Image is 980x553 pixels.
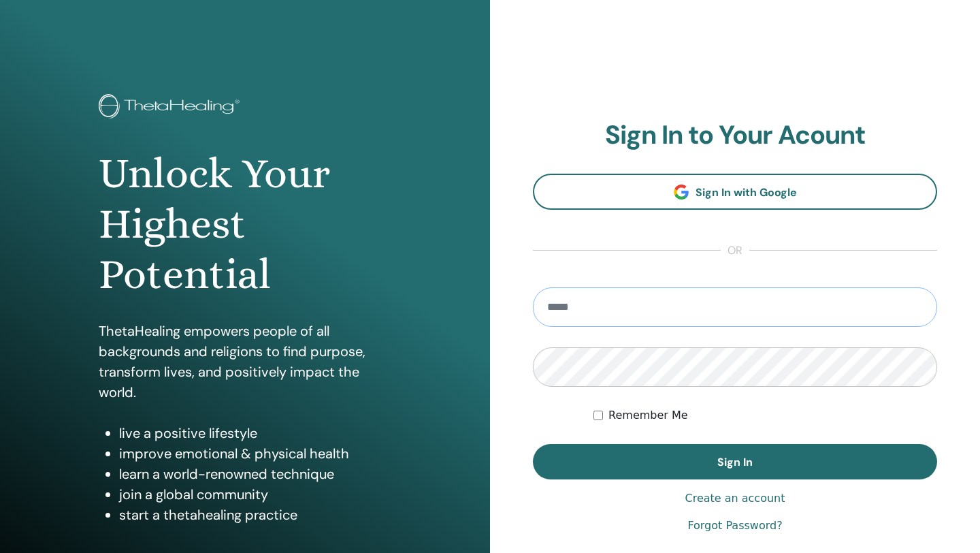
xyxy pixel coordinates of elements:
li: improve emotional & physical health [119,443,391,464]
span: Sign In with Google [696,185,797,200]
li: live a positive lifestyle [119,423,391,443]
button: Sign In [533,444,937,479]
a: Forgot Password? [687,518,782,534]
span: or [721,242,749,259]
span: Sign In [717,455,753,469]
h2: Sign In to Your Acount [533,120,937,151]
h1: Unlock Your Highest Potential [99,148,391,300]
li: start a thetahealing practice [119,505,391,525]
li: join a global community [119,484,391,505]
li: learn a world-renowned technique [119,464,391,484]
p: ThetaHealing empowers people of all backgrounds and religions to find purpose, transform lives, a... [99,321,391,402]
div: Keep me authenticated indefinitely or until I manually logout [593,407,937,424]
a: Create an account [685,490,785,507]
label: Remember Me [608,407,688,424]
a: Sign In with Google [533,174,937,210]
